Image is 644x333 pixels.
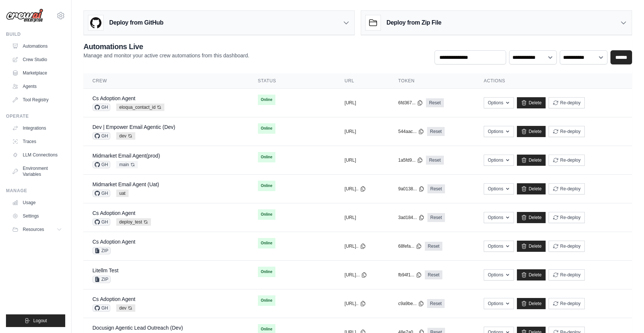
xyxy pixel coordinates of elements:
span: ZIP [92,276,111,283]
span: Online [258,181,275,191]
button: 544aac... [398,129,424,134]
button: 6fd367... [398,100,423,106]
button: Re-deploy [549,212,585,223]
a: Reset [425,270,442,279]
span: Online [258,123,275,134]
span: eloqua_contact_id [116,104,164,111]
div: Manage [6,188,65,194]
button: Re-deploy [549,126,585,137]
a: Reset [426,156,443,165]
button: Options [484,298,514,309]
a: Integrations [9,122,65,134]
span: main [116,161,138,168]
a: Dev | Empower Email Agentic (Dev) [92,124,175,130]
a: Cs Adoption Agent [92,296,135,302]
a: Docusign Agentic Lead Outreach (Dev) [92,325,183,331]
a: Reset [426,98,443,107]
th: Crew [83,73,249,89]
a: Settings [9,210,65,222]
a: Reset [427,127,445,136]
button: Logout [6,314,65,327]
button: Resources [9,223,65,235]
button: Re-deploy [549,183,585,194]
a: Litellm Test [92,267,119,273]
a: Agents [9,80,65,92]
span: Online [258,238,275,248]
button: c9a9be... [398,301,424,307]
span: ZIP [92,247,111,254]
button: Options [484,155,514,166]
button: Re-deploy [549,241,585,252]
a: Crew Studio [9,54,65,66]
a: Delete [517,298,546,309]
a: LLM Connections [9,149,65,161]
span: Online [258,267,275,277]
a: Reset [427,184,445,193]
th: Status [249,73,336,89]
button: Re-deploy [549,298,585,309]
img: Logo [6,9,43,23]
a: Automations [9,40,65,52]
span: deploy_test [116,218,151,226]
a: Delete [517,183,546,194]
span: Online [258,152,275,162]
h2: Automations Live [83,41,249,52]
button: 1a5fd9... [398,157,423,163]
button: Options [484,212,514,223]
span: GH [92,304,110,312]
p: Manage and monitor your active crew automations from this dashboard. [83,52,249,59]
a: Delete [517,212,546,223]
a: Cs Adoption Agent [92,95,135,101]
a: Delete [517,97,546,108]
span: GH [92,161,110,168]
a: Delete [517,241,546,252]
a: Tool Registry [9,94,65,106]
a: Delete [517,126,546,137]
a: Cs Adoption Agent [92,239,135,245]
a: Delete [517,155,546,166]
div: Build [6,31,65,37]
button: Re-deploy [549,155,585,166]
a: Marketplace [9,67,65,79]
span: Online [258,95,275,105]
th: Actions [475,73,632,89]
span: uat [116,190,129,197]
img: GitHub Logo [88,15,103,30]
span: Online [258,295,275,306]
div: Operate [6,113,65,119]
button: Options [484,183,514,194]
a: Usage [9,197,65,209]
th: Token [389,73,475,89]
span: Resources [23,226,44,232]
button: fb94f1... [398,272,422,278]
span: Online [258,209,275,220]
a: Cs Adoption Agent [92,210,135,216]
h3: Deploy from Zip File [386,18,441,27]
span: GH [92,190,110,197]
button: Options [484,97,514,108]
span: GH [92,218,110,226]
a: Midmarket Email Agent (Uat) [92,181,159,187]
button: 9a0138... [398,186,424,192]
h3: Deploy from GitHub [109,18,163,27]
a: Environment Variables [9,162,65,180]
button: 3ad184... [398,215,424,221]
button: Options [484,269,514,280]
button: Re-deploy [549,269,585,280]
a: Reset [425,242,442,251]
a: Traces [9,136,65,148]
span: Logout [33,318,47,324]
a: Reset [427,213,445,222]
button: 68fefa... [398,243,422,249]
span: GH [92,132,110,140]
button: Options [484,241,514,252]
button: Re-deploy [549,97,585,108]
span: dev [116,132,135,140]
span: GH [92,104,110,111]
th: URL [336,73,389,89]
a: Midmarket Email Agent(prod) [92,153,160,159]
a: Reset [427,299,445,308]
button: Options [484,126,514,137]
span: dev [116,304,135,312]
a: Delete [517,269,546,280]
